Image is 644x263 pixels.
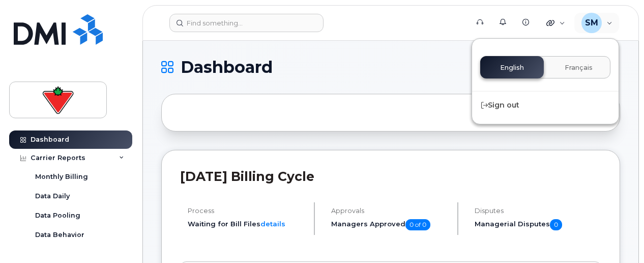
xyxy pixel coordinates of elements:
[405,219,430,230] span: 0 of 0
[550,219,562,230] span: 0
[180,169,601,184] h2: [DATE] Billing Cycle
[475,207,601,215] h4: Disputes
[188,219,305,229] li: Waiting for Bill Files
[331,207,449,215] h4: Approvals
[260,220,285,228] a: details
[188,207,305,215] h4: Process
[475,219,601,230] h5: Managerial Disputes
[181,60,273,75] span: Dashboard
[472,96,619,115] div: Sign out
[331,219,449,230] h5: Managers Approved
[565,64,593,72] span: Français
